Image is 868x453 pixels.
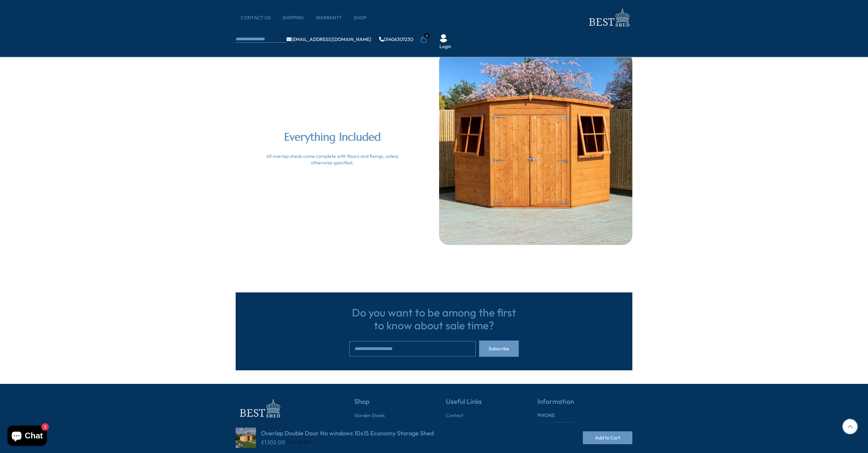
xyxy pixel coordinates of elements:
img: User Icon [439,34,448,42]
a: Shipping [282,15,311,21]
a: 01406307230 [537,420,576,429]
ins: £1,102.00 [261,439,285,446]
a: Garden Sheds [354,412,385,419]
span: Subscribe [489,346,509,351]
h6: PHONE [537,412,632,418]
h5: Shop [354,397,422,412]
a: CONTACT US [241,15,277,21]
del: £1,274.00 [287,439,311,446]
a: Contact [446,412,463,419]
button: Add to Cart [583,431,632,444]
h5: Information [537,397,632,412]
a: [EMAIL_ADDRESS][DOMAIN_NAME] [287,37,371,42]
h5: Useful Links [446,397,514,412]
a: Login [439,43,451,50]
a: 0 [420,36,427,43]
div: All overlap sheds come complete with floors and fixings, unless otherwise specified. [256,153,409,166]
h4: Overlap Double Door No windows 10x15 Economy Storage Shed [261,430,434,437]
a: 01406307230 [379,37,413,42]
img: logo [585,7,632,29]
a: Shop [354,15,373,21]
h2: Everything Included [256,130,409,144]
h3: Do you want to be among the first to know about sale time? [349,306,519,332]
button: Subscribe [479,341,519,357]
img: Overlap [236,428,256,448]
img: footer-logo [236,397,283,419]
a: Warranty [316,15,349,21]
inbox-online-store-chat: Shopify online store chat [5,426,49,448]
img: cms-image [439,52,632,245]
span: 0 [424,33,430,39]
